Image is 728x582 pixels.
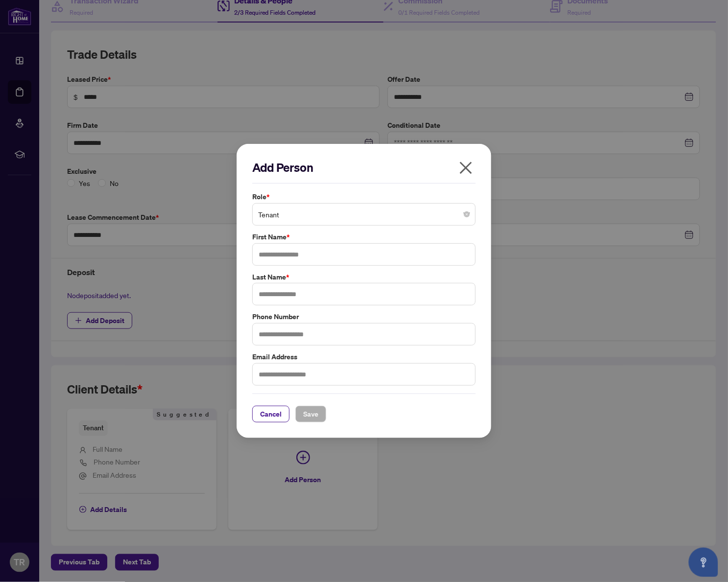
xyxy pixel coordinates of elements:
[252,406,290,422] button: Cancel
[295,406,326,422] button: Save
[252,351,476,362] label: Email Address
[458,160,474,176] span: close
[252,311,476,322] label: Phone Number
[252,160,476,175] h2: Add Person
[260,406,282,422] span: Cancel
[252,191,476,202] label: Role
[252,232,476,242] label: First Name
[689,548,718,577] button: Open asap
[464,211,470,217] span: close-circle
[258,205,470,224] span: Tenant
[252,272,476,282] label: Last Name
